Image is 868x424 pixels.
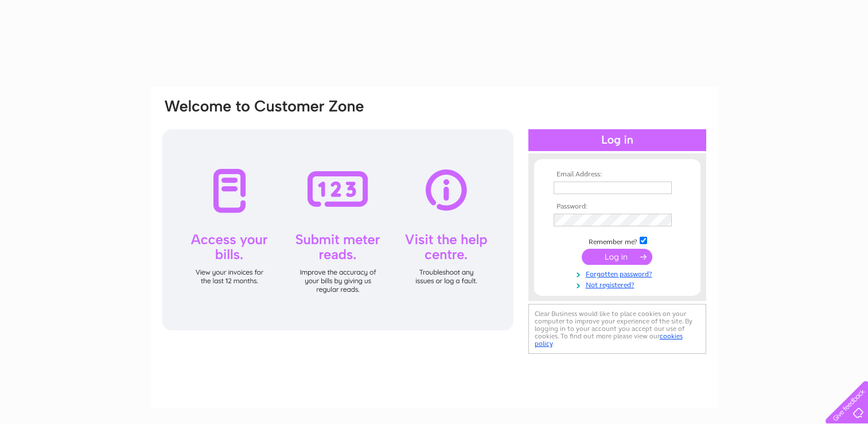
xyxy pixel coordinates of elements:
input: Submit [582,249,652,265]
th: Password: [551,203,684,211]
a: cookies policy [535,332,683,348]
td: Remember me? [551,235,684,246]
a: Not registered? [554,279,684,290]
th: Email Address: [551,171,684,179]
div: Clear Business would like to place cookies on your computer to improve your experience of the sit... [528,304,706,354]
a: Forgotten password? [554,268,684,279]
